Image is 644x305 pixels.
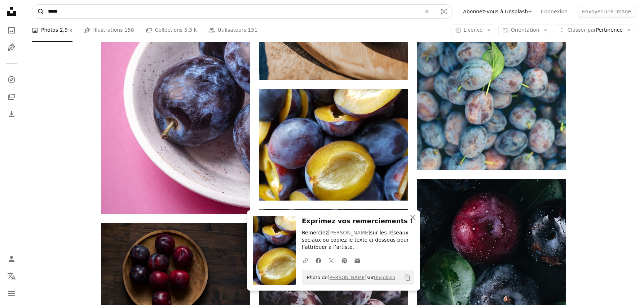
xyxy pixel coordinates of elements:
span: Photo de sur [303,272,395,283]
a: Connexion [537,6,572,17]
a: bouquet de fruits rouges ronds [259,142,408,148]
a: fruits de prune rouge sur assiette ronde en bois brun [101,269,250,276]
span: 5,3 k [184,26,197,34]
a: [PERSON_NAME] [327,275,366,280]
span: Classer par [568,27,596,33]
button: Licence [451,24,495,36]
form: Rechercher des visuels sur tout le site [32,4,453,19]
button: Envoyer une image [578,6,635,17]
a: Illustrations 158 [84,19,134,42]
a: Abonnez-vous à Unsplash+ [459,6,537,17]
button: Copier dans le presse-papier [401,272,414,284]
a: Collections 5,3 k [146,19,197,42]
img: bouquet de fruits rouges ronds [259,89,408,201]
span: Pertinence [568,27,623,34]
a: Collections [4,90,19,104]
span: Orientation [511,27,539,33]
a: Utilisateurs 151 [208,19,258,42]
button: Orientation [498,24,552,36]
span: 151 [248,26,257,34]
a: Photos [4,23,19,37]
a: Explorer [4,72,19,87]
a: Connexion / S’inscrire [4,252,19,266]
p: Remerciez sur les réseaux sociaux ou copiez le texte ci-dessous pour l’attribuer à l’artiste. [302,229,414,251]
a: Partagez-leTwitter [325,253,338,268]
button: Effacer [419,5,435,18]
button: Recherche de visuels [435,5,453,18]
a: Historique de téléchargement [4,107,19,121]
a: Fruits de myrtille [417,55,566,62]
a: Partagez-leFacebook [312,253,325,268]
a: un bol rempli de bleuets et de cerises recouvert d’eau [417,287,566,294]
button: Langue [4,269,19,283]
h3: Exprimez vos remerciements ! [302,216,414,226]
a: Unsplash [374,275,395,280]
a: Partager par mail [351,253,364,268]
button: Rechercher sur Unsplash [32,5,44,18]
a: un groupe d’objets ronds noirs sur une plaque blanche [101,99,250,106]
span: 158 [124,26,134,34]
a: [PERSON_NAME] [328,230,370,236]
a: Illustrations [4,40,19,55]
a: Accueil — Unsplash [4,4,19,20]
button: Menu [4,286,19,301]
span: Licence [464,27,483,33]
a: Partagez-lePinterest [338,253,351,268]
button: Classer parPertinence [555,24,635,36]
